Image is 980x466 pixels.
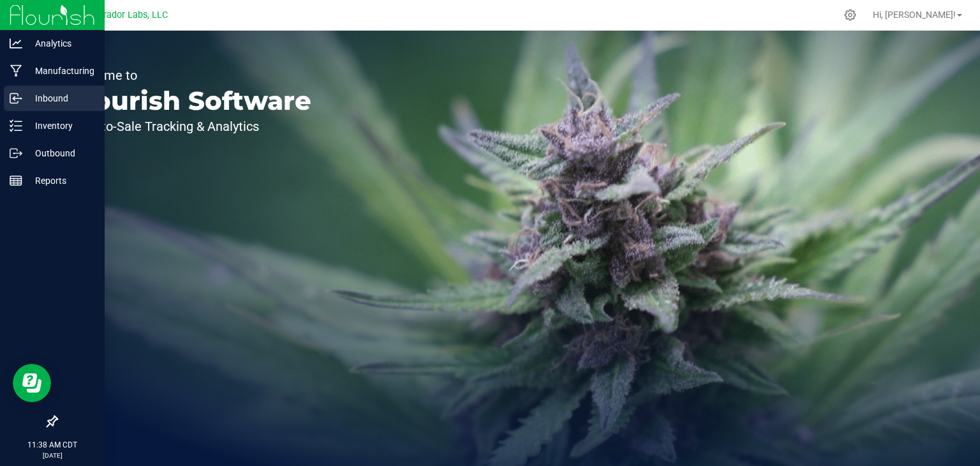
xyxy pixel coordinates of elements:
[22,91,99,106] p: Inbound
[13,364,51,402] iframe: Resource center
[10,37,22,50] inline-svg: Analytics
[6,439,99,451] p: 11:38 AM CDT
[10,147,22,160] inline-svg: Outbound
[69,120,311,133] p: Seed-to-Sale Tracking & Analytics
[22,146,99,161] p: Outbound
[22,36,99,51] p: Analytics
[22,173,99,188] p: Reports
[22,63,99,79] p: Manufacturing
[873,10,956,20] span: Hi, [PERSON_NAME]!
[69,88,311,114] p: Flourish Software
[69,69,311,82] p: Welcome to
[10,64,22,77] inline-svg: Manufacturing
[842,9,858,21] div: Manage settings
[10,119,22,132] inline-svg: Inventory
[93,10,168,20] span: Curador Labs, LLC
[10,92,22,105] inline-svg: Inbound
[10,174,22,187] inline-svg: Reports
[22,118,99,133] p: Inventory
[6,451,99,460] p: [DATE]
